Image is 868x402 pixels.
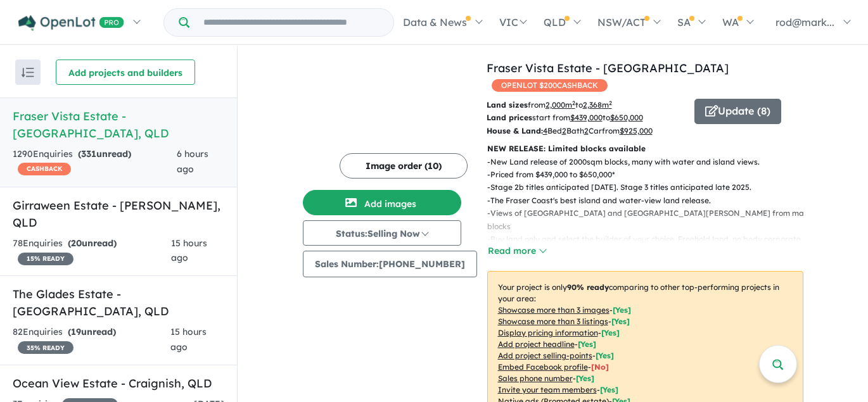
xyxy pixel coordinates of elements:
b: House & Land: [487,126,543,135]
span: to [575,100,612,110]
button: Image order (10) [340,153,468,179]
img: sort.svg [22,68,34,77]
img: Openlot PRO Logo White [18,15,124,31]
span: 15 % READY [18,253,73,265]
h5: Girraween Estate - [PERSON_NAME] , QLD [13,197,224,231]
strong: ( unread) [68,237,117,249]
span: [ Yes ] [576,374,594,383]
u: Embed Facebook profile [498,362,588,372]
p: from [487,99,685,111]
div: 1290 Enquir ies [13,147,177,177]
b: Land prices [487,113,532,122]
u: Sales phone number [498,374,573,383]
strong: ( unread) [78,148,131,160]
h5: Ocean View Estate - Craignish , QLD [13,375,224,392]
u: $ 439,000 [570,113,603,122]
span: [ Yes ] [613,305,631,315]
span: [ Yes ] [600,385,618,394]
span: [ Yes ] [611,317,630,326]
span: 20 [71,237,82,249]
p: - Buy land only and select the builder of your choice. Freehold land, no body corporate fees. [487,233,814,259]
span: 15 hours ago [171,237,207,264]
p: NEW RELEASE: Limited blocks available [487,142,803,155]
p: - The Fraser Coast's best island and water-view land release. [487,194,814,207]
div: 82 Enquir ies [13,325,170,355]
span: 35 % READY [18,341,73,354]
span: [ No ] [591,362,609,372]
strong: ( unread) [68,326,116,337]
p: - Views of [GEOGRAPHIC_DATA] and [GEOGRAPHIC_DATA][PERSON_NAME] from many blocks [487,207,814,233]
u: 2,368 m [583,100,612,110]
button: Add images [303,190,461,215]
button: Status:Selling Now [303,220,461,246]
p: - New Land release of 2000sqm blocks, many with water and island views. [487,156,814,168]
span: [ Yes ] [601,328,620,337]
button: Read more [487,244,547,258]
u: 2 [584,126,589,135]
sup: 2 [609,99,612,106]
button: Sales Number:[PHONE_NUMBER] [303,251,477,277]
p: start from [487,111,685,124]
u: $ 650,000 [610,113,643,122]
u: Invite your team members [498,385,597,394]
u: $ 925,000 [620,126,653,135]
span: rod@mark... [775,16,834,28]
span: 19 [71,326,81,337]
sup: 2 [572,99,575,106]
a: Fraser Vista Estate - [GEOGRAPHIC_DATA] [487,61,729,75]
h5: The Glades Estate - [GEOGRAPHIC_DATA] , QLD [13,286,224,320]
p: - Priced from $439,000 to $650,000* [487,168,814,181]
span: to [603,113,643,122]
u: Add project headline [498,339,575,349]
span: 331 [81,148,96,160]
u: Add project selling-points [498,351,592,360]
u: Showcase more than 3 images [498,305,610,315]
span: 15 hours ago [170,326,207,353]
u: Display pricing information [498,328,598,337]
h5: Fraser Vista Estate - [GEOGRAPHIC_DATA] , QLD [13,108,224,142]
span: 6 hours ago [177,148,208,175]
input: Try estate name, suburb, builder or developer [192,9,391,36]
span: [ Yes ] [578,339,596,349]
div: 78 Enquir ies [13,236,171,267]
p: - Stage 2b titles anticipated [DATE]. Stage 3 titles anticipated late 2025. [487,181,814,194]
u: 2 [562,126,566,135]
u: 2,000 m [546,100,575,110]
button: Update (8) [694,99,781,124]
p: Bed Bath Car from [487,125,685,137]
b: Land sizes [487,100,528,110]
b: 90 % ready [567,282,609,292]
span: OPENLOT $ 200 CASHBACK [492,79,608,92]
button: Add projects and builders [56,60,195,85]
span: CASHBACK [18,163,71,175]
u: Showcase more than 3 listings [498,317,608,326]
u: 4 [543,126,547,135]
span: [ Yes ] [596,351,614,360]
